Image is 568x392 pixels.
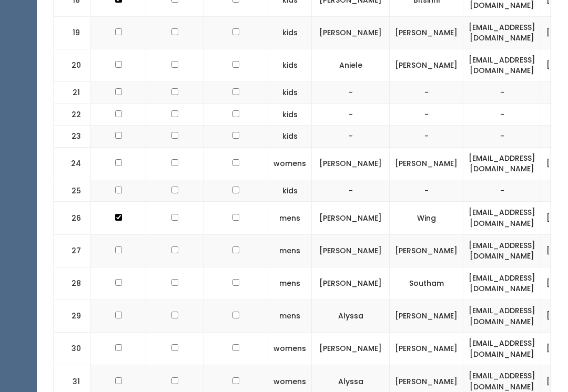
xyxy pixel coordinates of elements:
[54,126,91,148] td: 23
[463,16,541,49] td: [EMAIL_ADDRESS][DOMAIN_NAME]
[312,16,390,49] td: [PERSON_NAME]
[463,202,541,234] td: [EMAIL_ADDRESS][DOMAIN_NAME]
[312,147,390,180] td: [PERSON_NAME]
[268,202,312,234] td: mens
[390,180,463,202] td: -
[268,104,312,126] td: kids
[390,49,463,81] td: [PERSON_NAME]
[312,180,390,202] td: -
[312,300,390,332] td: Alyssa
[54,234,91,267] td: 27
[312,126,390,148] td: -
[54,300,91,332] td: 29
[312,333,390,365] td: [PERSON_NAME]
[463,333,541,365] td: [EMAIL_ADDRESS][DOMAIN_NAME]
[54,180,91,202] td: 25
[312,267,390,300] td: [PERSON_NAME]
[463,82,541,104] td: -
[463,147,541,180] td: [EMAIL_ADDRESS][DOMAIN_NAME]
[268,333,312,365] td: womens
[54,147,91,180] td: 24
[54,104,91,126] td: 22
[54,82,91,104] td: 21
[463,300,541,332] td: [EMAIL_ADDRESS][DOMAIN_NAME]
[268,126,312,148] td: kids
[54,333,91,365] td: 30
[268,267,312,300] td: mens
[312,202,390,234] td: [PERSON_NAME]
[268,180,312,202] td: kids
[54,202,91,234] td: 26
[463,49,541,81] td: [EMAIL_ADDRESS][DOMAIN_NAME]
[312,104,390,126] td: -
[390,104,463,126] td: -
[390,16,463,49] td: [PERSON_NAME]
[268,82,312,104] td: kids
[54,49,91,81] td: 20
[268,300,312,332] td: mens
[268,147,312,180] td: womens
[463,267,541,300] td: [EMAIL_ADDRESS][DOMAIN_NAME]
[268,16,312,49] td: kids
[268,234,312,267] td: mens
[463,234,541,267] td: [EMAIL_ADDRESS][DOMAIN_NAME]
[312,82,390,104] td: -
[463,126,541,148] td: -
[54,267,91,300] td: 28
[463,180,541,202] td: -
[390,202,463,234] td: Wing
[312,49,390,81] td: Aniele
[54,16,91,49] td: 19
[390,126,463,148] td: -
[312,234,390,267] td: [PERSON_NAME]
[390,234,463,267] td: [PERSON_NAME]
[268,49,312,81] td: kids
[390,267,463,300] td: Southam
[463,104,541,126] td: -
[390,82,463,104] td: -
[390,300,463,332] td: [PERSON_NAME]
[390,147,463,180] td: [PERSON_NAME]
[390,333,463,365] td: [PERSON_NAME]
